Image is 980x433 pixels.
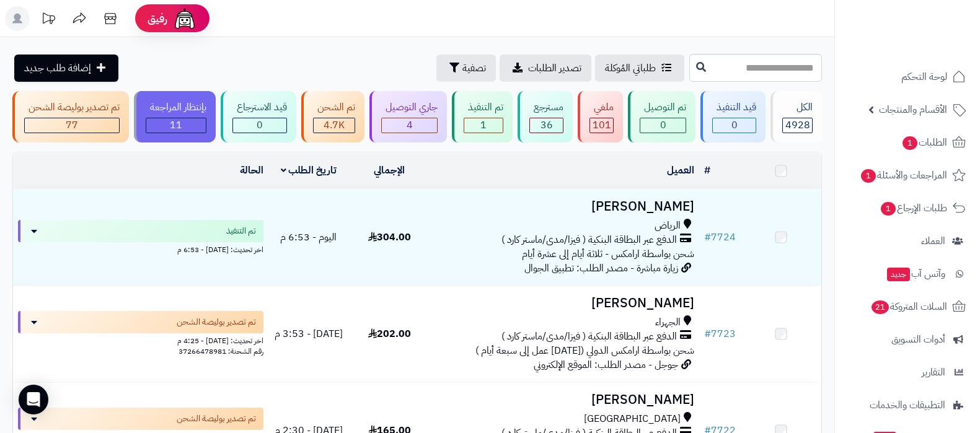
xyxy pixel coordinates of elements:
span: المراجعات والأسئلة [860,167,947,184]
button: تصفية [436,55,496,82]
span: 0 [731,118,738,133]
a: قيد الاسترجاع 0 [218,91,299,142]
span: الرياض [655,219,681,233]
div: Open Intercom Messenger [19,385,48,414]
a: الكل4928 [768,91,824,142]
div: 0 [713,118,756,133]
a: العملاء [842,226,973,256]
span: شحن بواسطة ارامكس الدولي ([DATE] عمل إلى سبعة أيام ) [475,343,694,358]
span: العملاء [921,232,945,250]
div: ملغي [589,100,614,115]
span: طلباتي المُوكلة [605,61,656,76]
a: تصدير الطلبات [500,55,591,82]
span: 1 [861,169,876,183]
a: طلباتي المُوكلة [595,55,684,82]
a: قيد التنفيذ 0 [698,91,768,142]
span: رفيق [148,11,167,26]
span: # [704,230,711,245]
a: مسترجع 36 [515,91,575,142]
a: لوحة التحكم [842,62,973,92]
a: # [704,163,710,178]
div: 0 [233,118,286,133]
div: 4697 [314,118,355,133]
span: 4 [407,118,413,133]
span: 1 [903,136,917,150]
div: تم تصدير بوليصة الشحن [24,100,120,115]
span: الطلبات [901,134,947,151]
div: مسترجع [529,100,563,115]
span: تم تصدير بوليصة الشحن [177,316,256,328]
a: تم التنفيذ 1 [449,91,515,142]
span: وآتس آب [886,265,945,282]
div: تم التنفيذ [464,100,503,115]
span: الجهراء [655,315,681,330]
h3: [PERSON_NAME] [435,393,694,407]
span: جوجل - مصدر الطلب: الموقع الإلكتروني [534,357,678,372]
span: التقارير [922,364,945,381]
div: تم الشحن [313,100,355,115]
span: جديد [887,268,910,281]
h3: [PERSON_NAME] [435,199,694,214]
span: 304.00 [368,230,411,245]
span: طلبات الإرجاع [880,199,947,217]
a: تم التوصيل 0 [625,91,698,142]
div: 11 [146,118,206,133]
span: [DATE] - 3:53 م [275,326,343,341]
span: 0 [660,118,666,133]
span: الدفع عبر البطاقة البنكية ( فيزا/مدى/ماستر كارد ) [501,233,677,247]
div: 77 [25,118,119,133]
a: تم تصدير بوليصة الشحن 77 [10,91,131,142]
span: اليوم - 6:53 م [280,230,337,245]
a: السلات المتروكة21 [842,292,973,321]
a: طلبات الإرجاع1 [842,193,973,223]
span: [GEOGRAPHIC_DATA] [584,412,681,426]
div: تم التوصيل [640,100,686,115]
span: 77 [66,118,78,133]
div: جاري التوصيل [381,100,438,115]
a: المراجعات والأسئلة1 [842,160,973,190]
a: جاري التوصيل 4 [367,91,449,142]
div: قيد الاسترجاع [232,100,287,115]
span: التطبيقات والخدمات [870,396,945,414]
span: تصدير الطلبات [528,61,581,76]
img: logo-2.png [896,35,968,61]
span: 1 [480,118,487,133]
a: إضافة طلب جديد [14,55,118,82]
a: الطلبات1 [842,128,973,157]
a: ملغي 101 [575,91,625,142]
span: 202.00 [368,326,411,341]
div: 0 [640,118,686,133]
span: شحن بواسطة ارامكس - ثلاثة أيام إلى عشرة أيام [522,247,694,261]
img: ai-face.png [172,6,197,31]
span: 4928 [785,118,810,133]
span: زيارة مباشرة - مصدر الطلب: تطبيق الجوال [524,261,678,276]
div: 36 [530,118,563,133]
div: الكل [782,100,813,115]
span: 101 [593,118,611,133]
span: رقم الشحنة: 37266478981 [179,346,263,357]
a: وآتس آبجديد [842,259,973,289]
span: 0 [257,118,263,133]
span: الأقسام والمنتجات [879,101,947,118]
a: الحالة [240,163,263,178]
div: 101 [590,118,613,133]
div: قيد التنفيذ [712,100,756,115]
a: الإجمالي [374,163,405,178]
a: تاريخ الطلب [281,163,337,178]
span: 1 [881,202,896,216]
a: العميل [667,163,694,178]
a: #7724 [704,230,736,245]
span: إضافة طلب جديد [24,61,91,76]
a: التقارير [842,357,973,387]
a: أدوات التسويق [842,325,973,354]
span: تصفية [462,61,486,76]
a: #7723 [704,326,736,341]
span: تم تصدير بوليصة الشحن [177,413,256,425]
span: # [704,326,711,341]
span: 4.7K [324,118,345,133]
div: اخر تحديث: [DATE] - 4:25 م [18,333,263,346]
a: تم الشحن 4.7K [299,91,367,142]
div: 1 [464,118,503,133]
span: أدوات التسويق [891,331,945,348]
a: التطبيقات والخدمات [842,390,973,420]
